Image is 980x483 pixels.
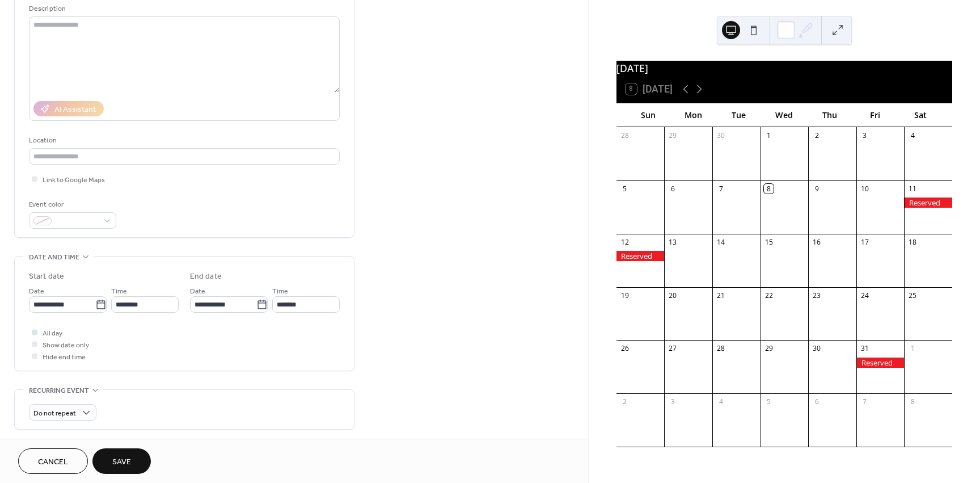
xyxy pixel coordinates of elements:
div: 6 [668,184,678,194]
div: 1 [764,131,774,140]
div: Fri [852,103,898,127]
div: 26 [620,344,630,354]
div: 4 [908,131,918,140]
div: 7 [860,397,869,407]
div: [DATE] [616,61,952,75]
div: Sun [626,103,671,127]
div: 2 [620,397,630,407]
div: 2 [812,131,822,140]
span: All day [43,327,62,339]
div: Start date [29,271,64,283]
span: Time [111,285,127,297]
span: Cancel [38,456,68,468]
div: 30 [716,131,726,140]
div: Reserved [616,251,665,261]
div: Thu [807,103,852,127]
div: 29 [668,131,678,140]
div: 3 [860,131,869,140]
div: 6 [812,397,822,407]
div: 27 [668,344,678,354]
div: 17 [860,237,869,247]
div: Event color [29,199,114,211]
div: 18 [908,237,918,247]
span: Date [29,285,44,297]
span: Date and time [29,251,79,263]
div: 13 [668,237,678,247]
span: Save [112,456,131,468]
div: Wed [762,103,807,127]
div: 5 [620,184,630,194]
div: 14 [716,237,726,247]
div: 12 [620,237,630,247]
div: 28 [620,131,630,140]
button: Save [92,448,151,474]
div: Sat [898,103,943,127]
div: Description [29,3,337,15]
div: 20 [668,291,678,300]
div: 23 [812,291,822,300]
span: Link to Google Maps [43,174,105,186]
div: Mon [671,103,716,127]
span: Recurring event [29,385,89,397]
div: 3 [668,397,678,407]
span: Hide end time [43,351,86,363]
div: End date [190,271,222,283]
div: 5 [764,397,774,407]
div: 8 [908,397,918,407]
div: Location [29,135,337,146]
div: 29 [764,344,774,354]
div: 28 [716,344,726,354]
div: 9 [812,184,822,194]
div: Reserved [904,198,952,208]
div: 4 [716,397,726,407]
div: 8 [764,184,774,194]
span: Date [190,285,205,297]
div: 31 [860,344,869,354]
div: 16 [812,237,822,247]
div: 22 [764,291,774,300]
button: Cancel [18,448,88,474]
div: 30 [812,344,822,354]
span: Do not repeat [33,407,76,420]
div: 1 [908,344,918,354]
div: 19 [620,291,630,300]
div: Tue [716,103,762,127]
span: Time [272,285,288,297]
div: 10 [860,184,869,194]
div: 7 [716,184,726,194]
div: Reserved [856,358,905,368]
div: 21 [716,291,726,300]
div: 25 [908,291,918,300]
span: Show date only [43,339,89,351]
div: 24 [860,291,869,300]
div: 15 [764,237,774,247]
div: 11 [908,184,918,194]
